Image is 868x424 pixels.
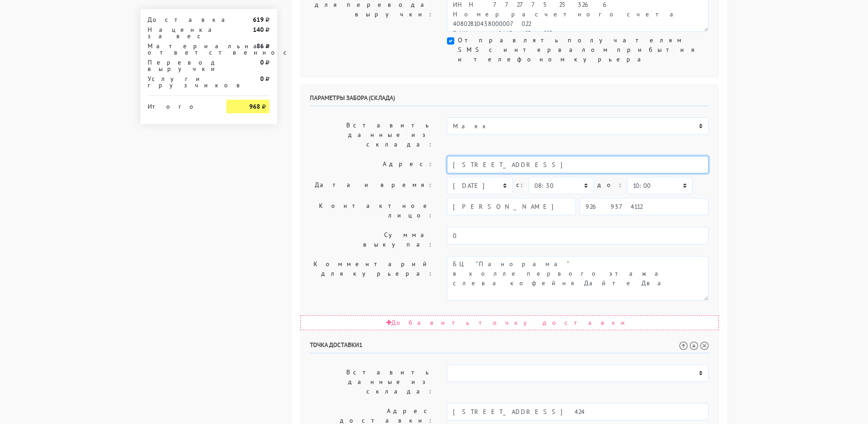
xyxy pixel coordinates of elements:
[303,364,441,399] label: Вставить данные из склада:
[580,198,709,215] input: Телефон
[260,58,264,66] strong: 0
[249,102,260,111] strong: 968
[303,177,441,194] label: Дата и время:
[253,15,264,24] strong: 619
[447,198,576,215] input: Имя
[310,94,709,106] h6: Параметры забора (склада)
[253,25,264,34] strong: 140
[310,341,709,353] h6: Точка доставки
[447,256,709,301] textarea: Заход со стороны Верейская 29 стр 139
[359,341,363,349] span: 1
[300,315,719,330] div: Добавить точку доставки
[303,117,441,152] label: Вставить данные из склада:
[303,156,441,173] label: Адрес:
[516,177,525,193] label: c:
[458,35,709,64] label: Отправлять получателям SMS с интервалом прибытия и телефоном курьера
[148,100,213,110] div: Итого
[303,227,441,252] label: Сумма выкупа:
[597,177,623,193] label: до:
[141,43,220,56] div: Материальная ответственность
[141,59,220,72] div: Перевод выручки
[303,256,441,301] label: Комментарий для курьера:
[303,198,441,223] label: Контактное лицо:
[141,76,220,88] div: Услуги грузчиков
[257,42,264,50] strong: 86
[260,75,264,83] strong: 0
[141,26,220,39] div: Наценка за вес
[141,16,220,23] div: Доставка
